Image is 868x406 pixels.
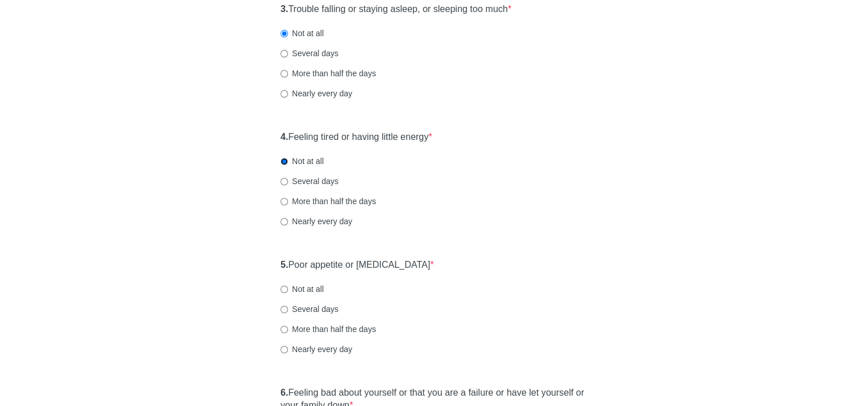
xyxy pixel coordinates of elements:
input: Several days [281,306,288,313]
label: Feeling tired or having little energy [281,131,432,144]
input: Not at all [281,286,288,293]
input: More than half the days [281,70,288,77]
input: Not at all [281,158,288,165]
label: More than half the days [281,323,376,335]
input: Several days [281,50,288,57]
strong: 3. [281,4,288,14]
label: Nearly every day [281,88,352,99]
strong: 6. [281,388,288,397]
label: Nearly every day [281,216,352,227]
label: Not at all [281,155,324,167]
input: Nearly every day [281,90,288,97]
label: More than half the days [281,196,376,207]
strong: 4. [281,132,288,142]
label: Several days [281,303,338,315]
label: Not at all [281,28,324,39]
strong: 5. [281,260,288,270]
input: Nearly every day [281,218,288,225]
input: Nearly every day [281,346,288,353]
label: Not at all [281,283,324,295]
label: Several days [281,175,338,187]
input: More than half the days [281,326,288,333]
label: Nearly every day [281,343,352,355]
label: Poor appetite or [MEDICAL_DATA] [281,259,434,272]
input: More than half the days [281,198,288,205]
label: Trouble falling or staying asleep, or sleeping too much [281,3,511,16]
label: Several days [281,48,338,59]
input: Several days [281,178,288,185]
label: More than half the days [281,68,376,79]
input: Not at all [281,30,288,37]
